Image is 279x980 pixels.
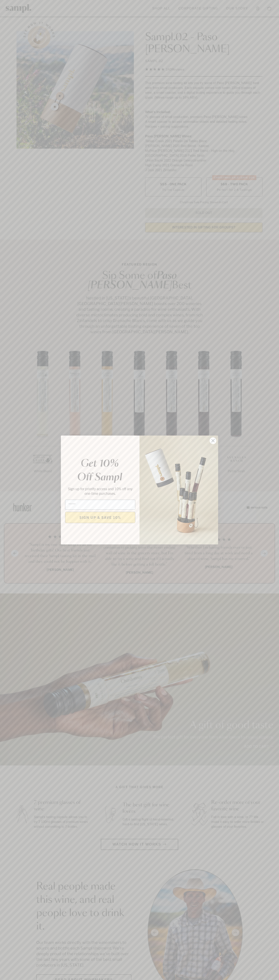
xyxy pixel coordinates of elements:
em: Get 10% Off Sampl [77,459,122,482]
input: Email [65,500,135,510]
span: Sign up for priority access and 10% off any one-time purchases. [68,486,132,496]
button: SIGN UP & SAVE 10% [65,512,135,523]
img: 96933287-25a1-481a-a6d8-4dd623390dc6.png [139,436,218,544]
button: Close dialog [209,437,217,444]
